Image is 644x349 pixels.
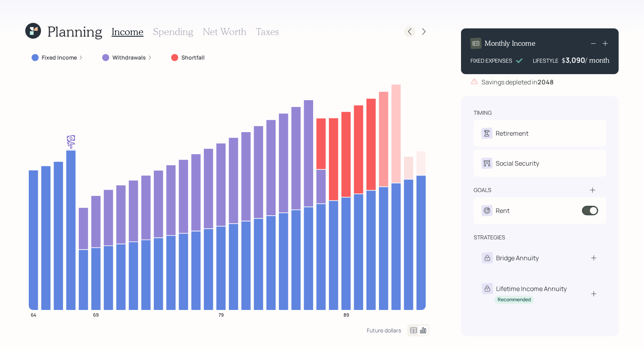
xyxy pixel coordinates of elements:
[482,77,554,87] div: Savings depleted in
[496,159,539,168] div: Social Security
[496,253,539,263] div: Bridge Annuity
[218,312,224,318] tspan: 79
[496,206,510,215] div: Rent
[474,109,492,117] div: timing
[112,54,146,62] label: Withdrawals
[474,186,491,194] div: goals
[203,26,246,37] h3: Net Worth
[533,56,558,65] div: LIFESTYLE
[31,312,36,318] tspan: 64
[153,26,193,37] h3: Spending
[496,284,567,293] div: Lifetime Income Annuity
[474,233,505,241] div: strategies
[256,26,279,37] h3: Taxes
[47,23,102,40] h1: Planning
[562,56,566,65] h4: $
[93,312,99,318] tspan: 69
[181,54,205,62] label: Shortfall
[485,39,536,48] h4: Monthly Income
[112,26,144,37] h3: Income
[566,55,585,65] div: 3,090
[42,54,77,62] label: Fixed Income
[538,78,554,86] b: 2048
[498,297,531,303] div: Recommended
[496,129,528,138] div: Retirement
[585,56,609,65] h4: / month
[367,327,401,334] div: Future dollars
[343,312,349,318] tspan: 89
[470,56,512,65] div: FIXED EXPENSES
